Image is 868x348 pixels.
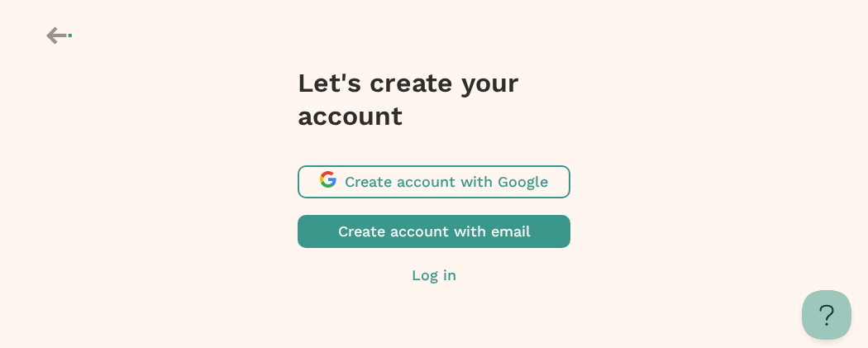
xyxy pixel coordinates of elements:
[298,165,570,198] button: Create account with Google
[298,265,570,286] button: Log in
[298,215,570,248] button: Create account with email
[298,66,570,132] h3: Let's create your account
[802,290,851,340] iframe: Toggle Customer Support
